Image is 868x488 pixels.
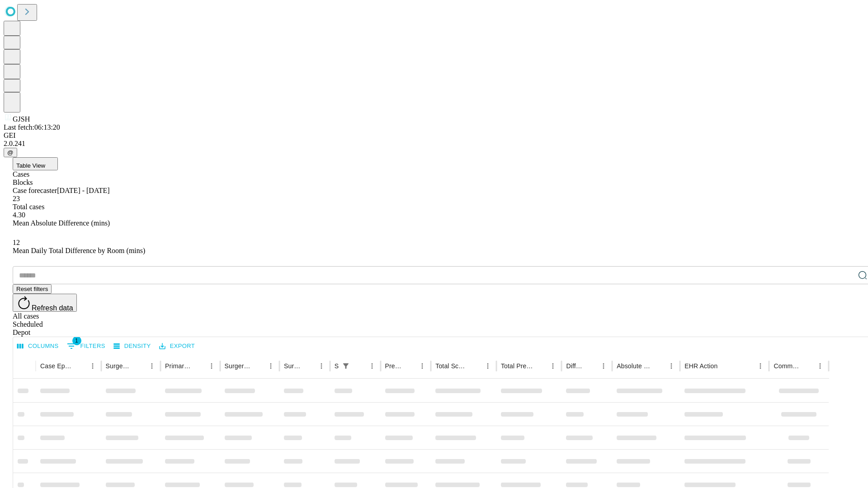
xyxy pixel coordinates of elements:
span: GJSH [13,115,30,123]
button: Sort [801,360,814,372]
button: Sort [302,360,315,372]
div: Predicted In Room Duration [385,362,403,370]
button: Menu [814,360,826,372]
button: Menu [86,360,99,372]
div: Total Scheduled Duration [435,362,468,370]
span: 4.30 [13,211,25,219]
div: Primary Service [165,362,191,370]
span: Total cases [13,203,44,211]
button: Menu [754,360,767,372]
span: 12 [13,239,20,246]
span: Mean Absolute Difference (mins) [13,219,110,227]
button: Sort [585,360,597,372]
div: Surgeon Name [106,362,132,370]
button: Sort [534,360,547,372]
div: Case Epic Id [40,362,73,370]
div: Surgery Name [225,362,251,370]
button: Menu [481,360,494,372]
button: Show filters [65,339,108,353]
button: Refresh data [13,294,77,312]
div: GEI [4,131,864,140]
span: Reset filters [16,286,48,292]
button: Density [111,339,153,353]
div: Difference [566,362,584,370]
button: Sort [353,360,366,372]
span: 1 [72,336,81,345]
button: Sort [652,360,665,372]
button: Sort [718,360,731,372]
div: Total Predicted Duration [501,362,533,370]
button: Sort [193,360,205,372]
span: Last fetch: 06:13:20 [4,123,60,131]
button: Reset filters [13,284,52,294]
button: Sort [403,360,416,372]
span: [DATE] - [DATE] [57,187,109,194]
span: 23 [13,195,20,202]
button: Select columns [15,339,61,353]
div: EHR Action [684,362,717,370]
button: Menu [366,360,378,372]
button: Menu [264,360,277,372]
button: Menu [146,360,158,372]
span: Case forecaster [13,187,57,194]
div: Scheduled In Room Duration [335,362,339,370]
button: Sort [133,360,146,372]
button: Sort [74,360,86,372]
button: Sort [469,360,481,372]
button: Menu [597,360,610,372]
button: Menu [547,360,559,372]
button: Menu [416,360,429,372]
button: @ [4,148,17,157]
span: @ [7,149,14,156]
button: Menu [205,360,218,372]
button: Table View [13,157,58,170]
span: Mean Daily Total Difference by Room (mins) [13,247,145,254]
div: Absolute Difference [617,362,651,370]
button: Export [157,339,197,353]
button: Menu [665,360,678,372]
span: Table View [16,162,45,169]
button: Show filters [340,360,352,372]
div: 2.0.241 [4,140,864,148]
div: Surgery Date [284,362,302,370]
div: 1 active filter [340,360,352,372]
button: Sort [252,360,264,372]
div: Comments [774,362,800,370]
button: Menu [315,360,328,372]
span: Refresh data [32,304,73,312]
